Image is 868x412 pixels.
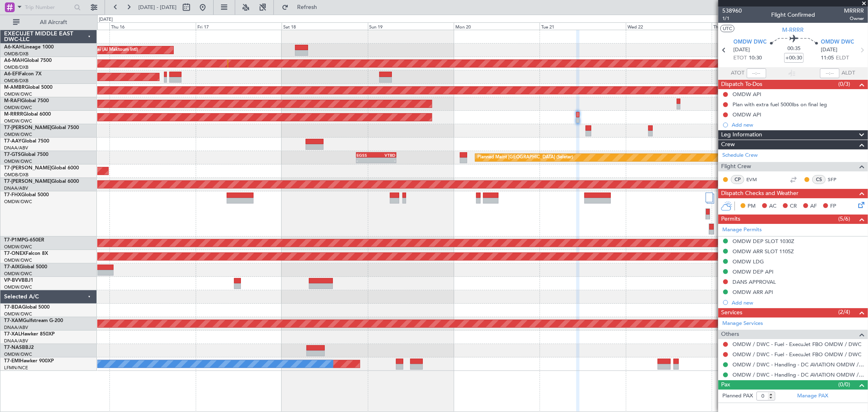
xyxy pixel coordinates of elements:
span: A6-MAH [4,58,24,63]
span: A6-EFI [4,72,19,77]
div: Sat 18 [282,22,367,30]
a: T7-P1MPG-650ER [4,238,44,243]
span: Permits [721,215,740,224]
div: OMDW API [732,111,761,118]
span: Owner [844,15,864,22]
span: 1/1 [722,15,742,22]
a: OMDW/DWC [4,271,32,277]
span: Flight Crew [721,162,751,171]
span: Dispatch To-Dos [721,80,762,89]
a: T7-XAMGulfstream G-200 [4,318,63,323]
span: T7-BDA [4,305,22,310]
a: T7-AAYGlobal 7500 [4,139,49,144]
div: OMDW API [732,91,761,98]
div: OMDW ARR API [732,289,773,296]
a: T7-BDAGlobal 5000 [4,305,50,310]
a: T7-[PERSON_NAME]Global 7500 [4,125,79,130]
span: T7-FHX [4,193,21,197]
div: CS [812,175,826,184]
span: FP [830,202,836,210]
span: PM [748,202,756,210]
div: [DATE] [99,16,113,23]
a: T7-XALHawker 850XP [4,332,55,337]
div: DANS APPROVAL [732,278,776,285]
a: OMDW / DWC - Handling - DC AVIATION OMDW / DWC [732,361,864,368]
span: M-RRRR [783,26,804,34]
button: All Aircraft [9,16,88,29]
span: T7-NAS [4,345,22,350]
a: T7-EMIHawker 900XP [4,359,54,364]
a: Manage Services [722,320,763,328]
span: [DATE] - [DATE] [138,4,177,11]
div: Thu 16 [109,22,195,30]
span: [DATE] [734,46,750,54]
div: Thu 23 [712,22,798,30]
span: ELDT [836,54,849,62]
span: T7-GTS [4,152,21,157]
span: OMDW DWC [734,38,767,46]
div: OMDW ARR SLOT 1105Z [732,248,794,255]
span: M-RRRR [4,112,23,117]
span: ETOT [734,54,747,62]
div: Planned Maint Dubai (Al Maktoum Intl) [58,44,138,56]
a: M-AMBRGlobal 5000 [4,85,52,90]
span: (5/6) [839,215,851,223]
span: T7-AIX [4,265,20,270]
span: 10:30 [749,54,762,62]
a: OMDW/DWC [4,131,32,138]
span: T7-ONEX [4,251,26,256]
a: T7-NASBBJ2 [4,345,34,350]
div: Tue 21 [540,22,625,30]
a: T7-[PERSON_NAME]Global 6000 [4,179,79,184]
a: T7-GTSGlobal 7500 [4,152,48,157]
span: M-AMBR [4,85,25,90]
span: T7-XAL [4,332,21,337]
a: OMDW/DWC [4,105,32,111]
div: EGSS [357,153,376,158]
span: Dispatch Checks and Weather [721,189,798,198]
input: Trip Number [25,1,72,13]
span: T7-XAM [4,318,23,323]
span: A6-KAH [4,45,23,50]
span: T7-[PERSON_NAME] [4,166,51,171]
a: DNAA/ABV [4,185,28,191]
span: AC [769,202,776,210]
a: Manage PAX [797,392,828,400]
div: Add new [732,121,864,128]
a: T7-ONEXFalcon 8X [4,251,48,256]
div: CP [731,175,744,184]
div: VTBD [376,153,396,158]
a: OMDW / DWC - Handling - DC AVIATION OMDW / DWC [732,371,864,378]
a: DNAA/ABV [4,324,28,331]
div: OMDW LDG [732,258,764,265]
div: - [357,158,376,163]
div: Mon 20 [454,22,540,30]
a: OMDB/DXB [4,78,28,84]
a: OMDW/DWC [4,257,32,263]
span: Services [721,308,742,318]
span: MRRRR [844,7,864,15]
span: T7-[PERSON_NAME] [4,125,51,130]
span: ALDT [842,69,855,77]
a: OMDW / DWC - Fuel - ExecuJet FBO OMDW / DWC [732,351,861,358]
a: A6-KAHLineage 1000 [4,45,54,50]
span: (0/0) [839,380,851,389]
a: OMDW/DWC [4,244,32,250]
a: T7-AIXGlobal 5000 [4,265,47,270]
input: --:-- [747,68,766,78]
span: T7-P1MP [4,238,24,243]
a: T7-FHXGlobal 5000 [4,193,49,197]
span: Refresh [290,4,324,10]
div: - [376,158,396,163]
span: 538960 [722,7,742,15]
div: Flight Confirmed [771,11,815,20]
a: DNAA/ABV [4,145,28,151]
span: VP-BVV [4,278,22,283]
button: UTC [720,25,735,32]
span: M-RAFI [4,99,21,103]
a: OMDW/DWC [4,118,32,124]
a: OMDW / DWC - Fuel - ExecuJet FBO OMDW / DWC [732,341,861,348]
span: CR [790,202,797,210]
a: EVM [746,176,765,183]
div: Sun 19 [368,22,454,30]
